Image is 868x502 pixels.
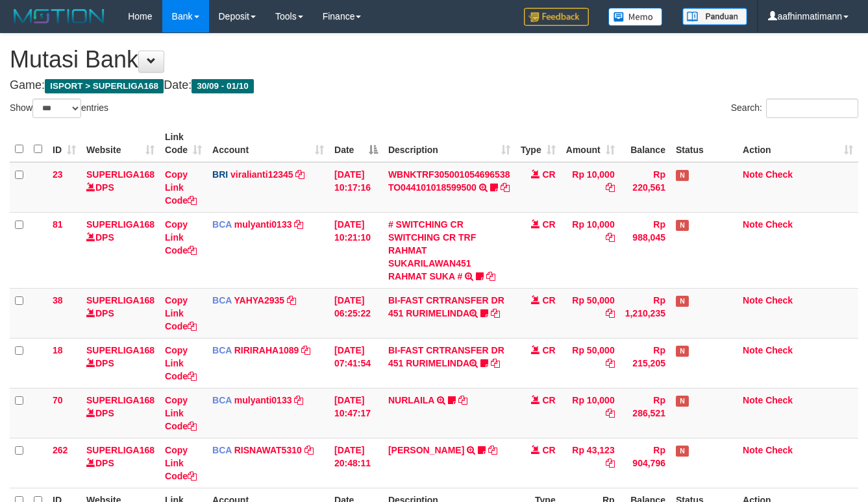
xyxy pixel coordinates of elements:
[294,395,303,405] a: Copy mulyanti0133 to clipboard
[743,345,763,355] a: Note
[743,395,763,405] a: Note
[294,219,303,230] a: Copy mulyanti0133 to clipboard
[329,162,383,213] td: [DATE] 10:17:16
[676,346,689,357] span: Has Note
[81,288,160,338] td: DPS
[329,125,383,162] th: Date: activate to sort column descending
[743,169,763,180] a: Note
[81,388,160,438] td: DPS
[329,338,383,388] td: [DATE] 07:41:54
[561,162,620,213] td: Rp 10,000
[212,345,232,355] span: BCA
[606,182,615,193] a: Copy Rp 10,000 to clipboard
[165,345,197,381] a: Copy Link Code
[86,169,155,180] a: SUPERLIGA168
[606,308,615,318] a: Copy Rp 50,000 to clipboard
[234,395,292,405] a: mulyanti0133
[501,182,510,193] a: Copy WBNKTRF305001054696538 TO044101018599500 to clipboard
[620,125,671,162] th: Balance
[561,288,620,338] td: Rp 50,000
[765,445,793,455] a: Check
[486,271,495,281] a: Copy # SWITCHING CR SWITCHING CR TRF RAHMAT SUKARILAWAN451 RAHMAT SUKA # to clipboard
[212,295,232,305] span: BCA
[766,99,858,118] input: Search:
[743,219,763,230] a: Note
[53,295,63,305] span: 38
[234,345,299,355] a: RIRIRAHA1089
[230,169,293,180] a: viralianti12345
[86,345,155,355] a: SUPERLIGA168
[561,125,620,162] th: Amount: activate to sort column ascending
[329,438,383,488] td: [DATE] 20:48:11
[488,445,497,455] a: Copy YOSI EFENDI to clipboard
[676,396,689,407] span: Has Note
[676,446,689,457] span: Has Note
[192,79,254,93] span: 30/09 - 01/10
[743,445,763,455] a: Note
[234,295,285,305] a: YAHYA2935
[388,169,510,193] a: WBNKTRF305001054696538 TO044101018599500
[53,219,63,230] span: 81
[620,438,671,488] td: Rp 904,796
[304,445,314,455] a: Copy RISNAWAT5310 to clipboard
[53,169,63,180] span: 23
[676,170,689,181] span: Has Note
[81,125,160,162] th: Website: activate to sort column ascending
[160,125,207,162] th: Link Code: activate to sort column ascending
[620,388,671,438] td: Rp 286,521
[165,295,197,331] a: Copy Link Code
[53,445,68,455] span: 262
[86,395,155,405] a: SUPERLIGA168
[383,125,515,162] th: Description: activate to sort column ascending
[542,295,555,305] span: CR
[542,345,555,355] span: CR
[765,395,793,405] a: Check
[606,358,615,368] a: Copy Rp 50,000 to clipboard
[765,169,793,180] a: Check
[329,288,383,338] td: [DATE] 06:25:22
[32,99,81,118] select: Showentries
[53,345,63,355] span: 18
[606,408,615,418] a: Copy Rp 10,000 to clipboard
[743,295,763,305] a: Note
[765,295,793,305] a: Check
[388,219,476,281] a: # SWITCHING CR SWITCHING CR TRF RAHMAT SUKARILAWAN451 RAHMAT SUKA #
[383,288,515,338] td: BI-FAST CRTRANSFER DR 451 RURIMELINDA
[86,295,155,305] a: SUPERLIGA168
[608,8,663,26] img: Button%20Memo.svg
[10,99,108,118] label: Show entries
[10,47,858,73] h1: Mutasi Bank
[86,219,155,230] a: SUPERLIGA168
[295,169,304,180] a: Copy viralianti12345 to clipboard
[81,212,160,288] td: DPS
[765,345,793,355] a: Check
[561,212,620,288] td: Rp 10,000
[620,162,671,213] td: Rp 220,561
[606,232,615,243] a: Copy Rp 10,000 to clipboard
[491,358,500,368] a: Copy BI-FAST CRTRANSFER DR 451 RURIMELINDA to clipboard
[212,219,232,230] span: BCA
[524,8,589,26] img: Feedback.jpg
[620,212,671,288] td: Rp 988,045
[561,338,620,388] td: Rp 50,000
[671,125,738,162] th: Status
[86,445,155,455] a: SUPERLIGA168
[542,219,555,230] span: CR
[620,288,671,338] td: Rp 1,210,235
[165,169,197,206] a: Copy Link Code
[542,395,555,405] span: CR
[329,388,383,438] td: [DATE] 10:47:17
[383,338,515,388] td: BI-FAST CRTRANSFER DR 451 RURIMELINDA
[81,162,160,213] td: DPS
[620,338,671,388] td: Rp 215,205
[388,445,464,455] a: [PERSON_NAME]
[207,125,329,162] th: Account: activate to sort column ascending
[458,395,467,405] a: Copy NURLAILA to clipboard
[10,6,108,26] img: MOTION_logo.png
[491,308,500,318] a: Copy BI-FAST CRTRANSFER DR 451 RURIMELINDA to clipboard
[765,219,793,230] a: Check
[212,445,232,455] span: BCA
[165,445,197,481] a: Copy Link Code
[53,395,63,405] span: 70
[287,295,296,305] a: Copy YAHYA2935 to clipboard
